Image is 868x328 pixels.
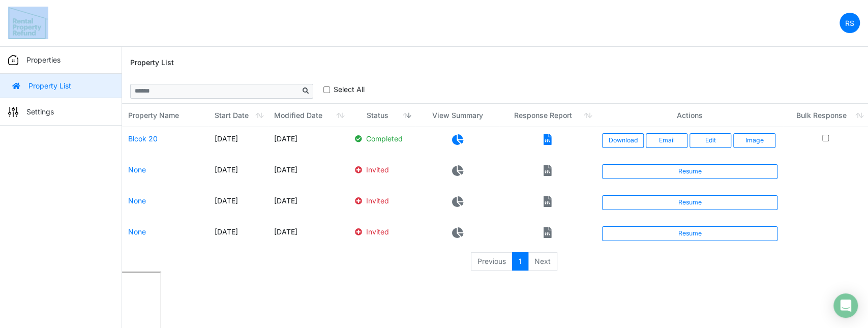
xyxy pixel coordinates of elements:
[128,227,146,236] a: None
[334,84,365,95] label: Select All
[128,165,146,174] a: None
[128,134,158,143] a: Blcok 20
[208,158,268,189] td: [DATE]
[355,226,409,237] p: Invited
[840,13,860,33] a: RS
[602,226,777,241] a: Resume
[208,189,268,220] td: [DATE]
[845,18,854,28] p: RS
[26,54,61,65] p: Properties
[833,293,858,318] div: Open Intercom Messenger
[208,127,268,158] td: [DATE]
[130,58,174,67] h6: Property List
[208,220,268,251] td: [DATE]
[268,220,349,251] td: [DATE]
[208,104,268,127] th: Start Date: activate to sort column ascending
[8,107,18,117] img: sidemenu_settings.png
[733,133,775,147] button: Image
[26,106,54,117] p: Settings
[690,133,731,147] a: Edit
[355,133,409,144] p: Completed
[8,7,48,39] img: spp logo
[602,133,644,147] a: Download
[128,196,146,205] a: None
[355,164,409,175] p: Invited
[602,164,777,178] a: Resume
[415,104,499,127] th: View Summary
[8,55,18,65] img: sidemenu_properties.png
[268,127,349,158] td: [DATE]
[130,84,299,98] input: Sizing example input
[512,252,528,271] a: 1
[596,104,783,127] th: Actions
[122,104,208,127] th: Property Name: activate to sort column ascending
[602,195,777,210] a: Resume
[499,104,596,127] th: Response Report: activate to sort column ascending
[268,158,349,189] td: [DATE]
[784,104,868,127] th: Bulk Response: activate to sort column ascending
[355,195,409,206] p: Invited
[646,133,687,147] button: Email
[268,104,349,127] th: Modified Date: activate to sort column ascending
[349,104,415,127] th: Status: activate to sort column ascending
[268,189,349,220] td: [DATE]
